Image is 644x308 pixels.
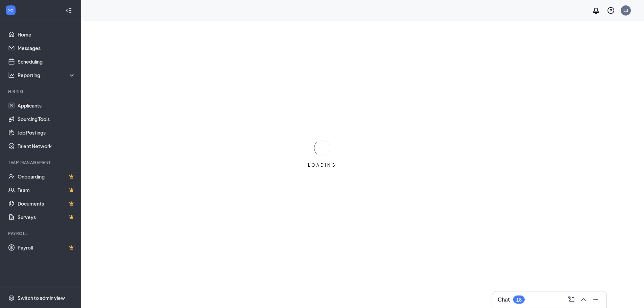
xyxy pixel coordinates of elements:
[18,183,75,197] a: TeamCrown
[623,7,628,13] div: LB
[8,231,74,236] div: Payroll
[498,296,510,303] h3: Chat
[592,6,600,15] svg: Notifications
[18,210,75,224] a: SurveysCrown
[18,99,75,112] a: Applicants
[18,170,75,183] a: OnboardingCrown
[8,72,15,78] svg: Analysis
[18,294,65,301] div: Switch to admin view
[592,295,600,304] svg: Minimize
[18,28,75,41] a: Home
[566,294,577,305] button: ComposeMessage
[8,294,15,301] svg: Settings
[18,112,75,126] a: Sourcing Tools
[18,126,75,139] a: Job Postings
[578,294,589,305] button: ChevronUp
[18,139,75,153] a: Talent Network
[516,297,522,303] div: 18
[305,162,339,168] div: LOADING
[18,197,75,210] a: DocumentsCrown
[65,7,72,14] svg: Collapse
[7,7,14,14] svg: WorkstreamLogo
[579,295,588,304] svg: ChevronUp
[18,41,75,55] a: Messages
[18,241,75,254] a: PayrollCrown
[567,295,575,304] svg: ComposeMessage
[18,55,75,68] a: Scheduling
[590,294,601,305] button: Minimize
[607,6,615,15] svg: QuestionInfo
[18,72,76,78] div: Reporting
[8,89,74,94] div: Hiring
[8,160,74,165] div: Team Management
